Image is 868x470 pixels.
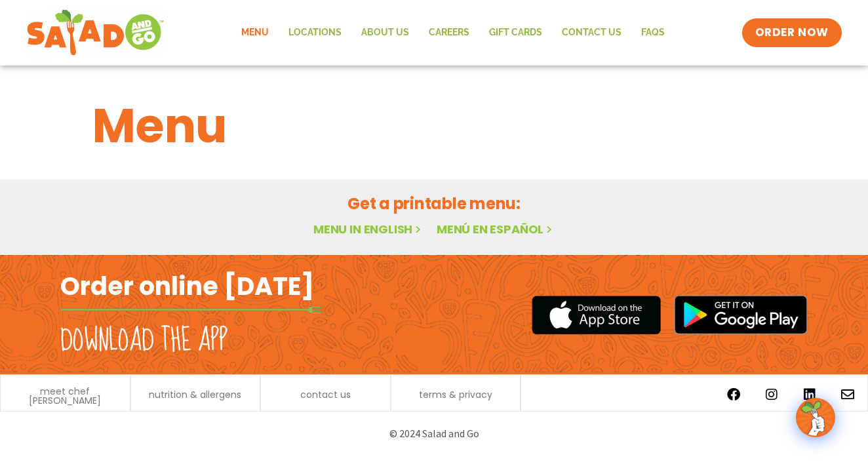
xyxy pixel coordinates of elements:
[479,18,552,48] a: GIFT CARDS
[60,306,323,313] img: fork
[60,270,314,302] h2: Order online [DATE]
[351,18,419,48] a: About Us
[7,387,123,405] a: meet chef [PERSON_NAME]
[419,390,492,399] a: terms & privacy
[92,90,776,161] h1: Menu
[231,18,279,48] a: Menu
[419,18,479,48] a: Careers
[742,18,842,47] a: ORDER NOW
[755,25,829,41] span: ORDER NOW
[300,390,351,399] a: contact us
[552,18,631,48] a: Contact Us
[797,399,834,436] img: wpChatIcon
[532,294,661,336] img: appstore
[67,425,801,442] p: © 2024 Salad and Go
[631,18,675,48] a: FAQs
[149,390,241,399] a: nutrition & allergens
[60,323,227,359] h2: Download the app
[279,18,351,48] a: Locations
[674,295,808,334] img: google_play
[313,221,424,237] a: Menu in English
[26,7,165,59] img: new-SAG-logo-768×292
[231,18,675,48] nav: Menu
[92,192,776,215] h2: Get a printable menu:
[437,221,555,237] a: Menú en español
